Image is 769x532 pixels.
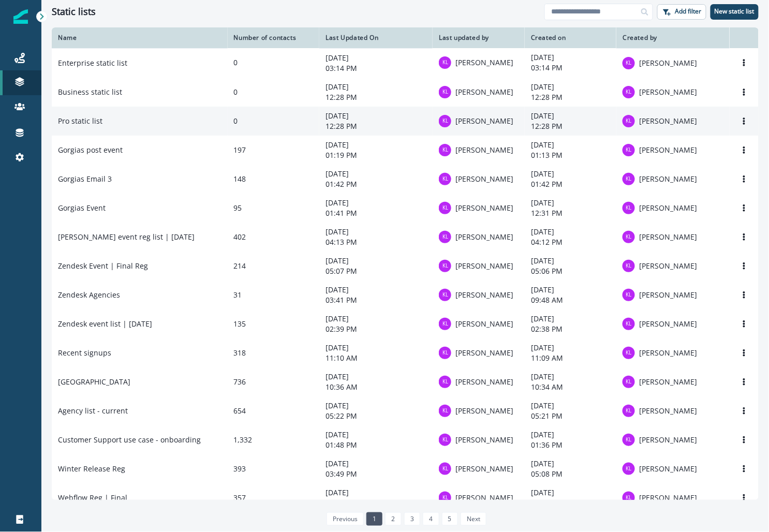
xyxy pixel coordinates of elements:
p: [DATE] [326,487,426,498]
p: 01:19 PM [326,150,426,160]
p: [DATE] [326,111,426,121]
span: 135 [234,319,246,329]
p: [PERSON_NAME] [639,435,697,445]
a: Gorgias post event197[DATE]01:19 PMKim Lu[PERSON_NAME][DATE]01:13 PMKim Lu[PERSON_NAME]Options [52,136,759,165]
div: Kim Lu [626,90,632,95]
p: 04:12 PM [531,237,610,247]
p: [PERSON_NAME] [639,261,697,271]
div: Kim Lu [626,408,632,413]
a: Page 4 [423,512,439,526]
div: Created on [531,34,610,42]
div: Kim Lu [626,292,632,298]
a: Winter Release Reg393[DATE]03:49 PMKim Lu[PERSON_NAME][DATE]05:08 PMKim Lu[PERSON_NAME]Options [52,454,759,483]
p: [PERSON_NAME] [639,87,697,97]
p: 09:48 AM [531,295,610,305]
p: [DATE] [326,401,426,411]
p: [PERSON_NAME] [455,87,513,97]
p: [DATE] [326,343,426,353]
p: [PERSON_NAME] [639,174,697,184]
td: Winter Release Reg [52,454,228,483]
p: 02:39 PM [326,324,426,334]
div: Kim Lu [626,263,632,269]
a: Next page [461,512,486,526]
span: 197 [234,145,246,155]
p: [PERSON_NAME] [639,348,697,358]
div: Kim Lu [626,466,632,471]
p: [PERSON_NAME] [455,406,513,416]
p: [DATE] [531,198,610,208]
p: 12:28 PM [326,92,426,102]
p: 01:13 PM [531,150,610,160]
p: [DATE] [326,140,426,150]
p: [PERSON_NAME] [455,319,513,329]
div: Kim Lu [626,350,632,356]
p: [PERSON_NAME] [455,116,513,126]
p: 12:28 PM [531,92,610,102]
div: Kim Lu [626,321,632,327]
p: [DATE] [531,285,610,295]
p: 12:28 PM [326,121,426,131]
div: Kim Lu [442,292,448,298]
p: 11:10 AM [326,353,426,363]
p: [PERSON_NAME] [639,145,697,155]
p: [DATE] [531,169,610,179]
p: 01:41 PM [326,208,426,218]
a: Page 5 [442,512,458,526]
p: [DATE] [531,430,610,440]
span: 214 [234,261,246,271]
div: Kim Lu [442,379,448,385]
a: Page 2 [385,512,401,526]
p: [DATE] [531,140,610,150]
p: 03:14 PM [326,63,426,73]
span: 0 [234,116,238,126]
div: Kim Lu [442,495,448,500]
td: Gorgias post event [52,136,228,165]
div: Kim Lu [626,437,632,442]
td: Gorgias Event [52,194,228,223]
p: [DATE] [531,314,610,324]
div: Kim Lu [626,379,632,385]
p: [PERSON_NAME] [455,348,513,358]
p: [PERSON_NAME] [639,116,697,126]
p: [PERSON_NAME] [455,174,513,184]
p: [PERSON_NAME] [639,319,697,329]
span: 654 [234,406,246,416]
p: 11:01 AM [531,498,610,508]
span: 736 [234,377,246,387]
p: [DATE] [326,53,426,63]
p: [DATE] [531,487,610,498]
p: 05:07 PM [326,266,426,276]
td: Gorgias Email 3 [52,165,228,194]
td: Zendesk Event | Final Reg [52,252,228,280]
p: 01:48 PM [326,440,426,450]
a: Gorgias Event95[DATE]01:41 PMKim Lu[PERSON_NAME][DATE]12:31 PMKim Lu[PERSON_NAME]Options [52,194,759,223]
a: Page 3 [404,512,420,526]
p: [PERSON_NAME] [639,58,697,68]
button: Options [736,403,752,419]
p: New static list [715,8,755,15]
p: [DATE] [326,459,426,469]
a: Page 1 is your current page [366,512,382,526]
span: 357 [234,493,246,503]
span: 0 [234,87,238,97]
td: Agency list - current [52,396,228,425]
p: [PERSON_NAME] [455,435,513,445]
span: 318 [234,348,246,358]
p: [DATE] [531,256,610,266]
p: [DATE] [326,256,426,266]
p: [PERSON_NAME] [639,406,697,416]
div: Kim Lu [442,205,448,211]
td: Enterprise static list [52,48,228,78]
p: [PERSON_NAME] [455,290,513,300]
p: 12:28 PM [531,121,610,131]
a: Business static list0[DATE]12:28 PMKim Lu[PERSON_NAME][DATE]12:28 PMKim Lu[PERSON_NAME]Options [52,78,759,107]
button: Options [736,316,752,332]
div: Kim Lu [442,466,448,471]
span: 1,332 [234,435,253,445]
p: [DATE] [531,82,610,92]
p: [DATE] [531,111,610,121]
div: Kim Lu [626,147,632,153]
button: Options [736,142,752,158]
p: [PERSON_NAME] [639,290,697,300]
p: [DATE] [326,198,426,208]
